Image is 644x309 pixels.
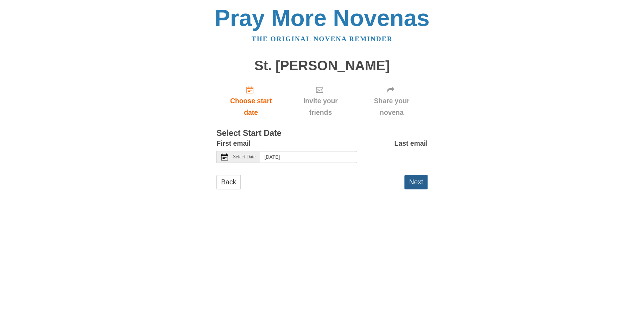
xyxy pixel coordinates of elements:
[292,95,348,118] span: Invite your friends
[223,95,278,118] span: Choose start date
[216,129,428,138] h3: Select Start Date
[233,154,255,159] span: Select Date
[285,80,355,122] div: Click "Next" to confirm your start date first.
[216,138,251,149] label: First email
[355,80,428,122] div: Click "Next" to confirm your start date first.
[252,35,393,42] a: The original novena reminder
[216,80,285,122] a: Choose start date
[362,95,421,118] span: Share your novena
[216,175,241,189] a: Back
[404,175,428,189] button: Next
[215,5,430,31] a: Pray More Novenas
[394,138,428,149] label: Last email
[216,58,428,73] h1: St. [PERSON_NAME]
